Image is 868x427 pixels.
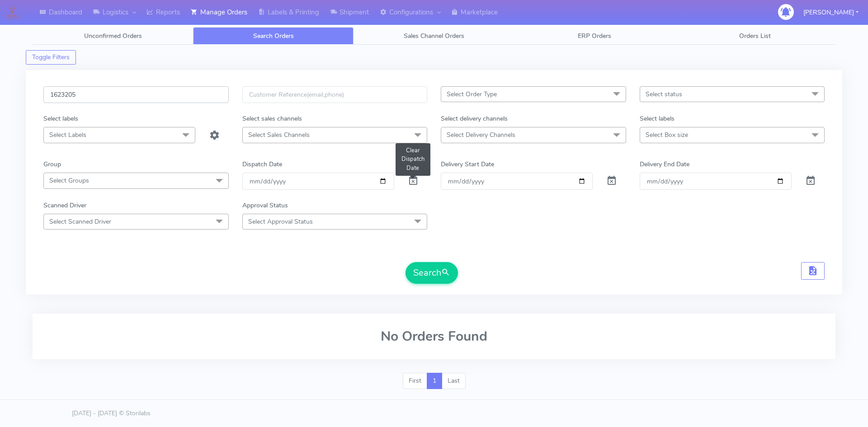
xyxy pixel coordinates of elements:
[242,86,428,103] input: Customer Reference(email,phone)
[406,262,458,284] button: Search
[441,114,508,123] label: Select delivery channels
[404,32,464,40] span: Sales Channel Orders
[253,32,294,40] span: Search Orders
[248,131,310,139] span: Select Sales Channels
[43,201,86,210] label: Scanned Driver
[578,32,611,40] span: ERP Orders
[242,114,302,123] label: Select sales channels
[49,176,89,185] span: Select Groups
[33,27,835,45] ul: Tabs
[640,160,689,169] label: Delivery End Date
[49,217,111,226] span: Select Scanned Driver
[441,160,494,169] label: Delivery Start Date
[43,160,61,169] label: Group
[427,373,442,389] a: 1
[242,160,282,169] label: Dispatch Date
[242,201,288,210] label: Approval Status
[84,32,142,40] span: Unconfirmed Orders
[49,131,86,139] span: Select Labels
[447,90,497,99] span: Select Order Type
[797,3,865,22] button: [PERSON_NAME]
[43,114,78,123] label: Select labels
[646,131,688,139] span: Select Box size
[646,90,682,99] span: Select status
[43,86,229,103] input: Order Id
[43,329,825,344] h2: No Orders Found
[739,32,771,40] span: Orders List
[248,217,313,226] span: Select Approval Status
[26,50,76,65] button: Toggle Filters
[447,131,515,139] span: Select Delivery Channels
[640,114,675,123] label: Select labels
